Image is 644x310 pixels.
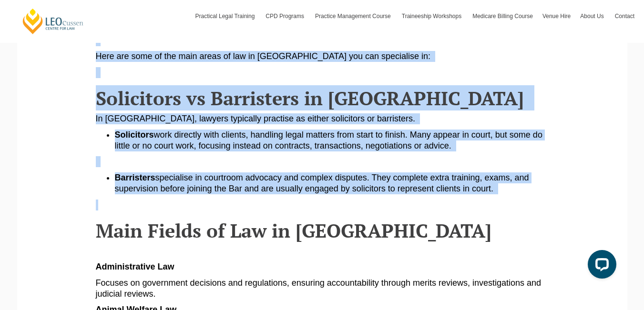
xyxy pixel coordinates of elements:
span: specialise in courtroom advocacy and complex disputes. They complete extra training, exams, and s... [115,173,529,193]
span: Main Fields of Law in [GEOGRAPHIC_DATA] [96,218,491,243]
a: CPD Programs [261,2,310,30]
span: In [GEOGRAPHIC_DATA], lawyers typically practise as either solicitors or barristers. [96,114,416,123]
a: Practical Legal Training [191,2,261,30]
span: Focuses on government decisions and regulations, ensuring accountability through merits reviews, ... [96,278,542,299]
a: Medicare Billing Course [468,2,538,30]
a: [PERSON_NAME] Centre for Law [21,8,85,35]
span: work directly with clients, handling legal matters from start to finish. Many appear in court, bu... [115,130,542,150]
a: Practice Management Course [310,2,397,30]
span: Here are some of the main areas of law in [GEOGRAPHIC_DATA] you can specialise in: [96,51,431,61]
a: Contact [610,2,639,30]
iframe: LiveChat chat widget [580,246,620,286]
span: Administrative Law [96,262,174,271]
span: Solicitors vs Barristers in [GEOGRAPHIC_DATA] [96,85,524,110]
a: Traineeship Workshops [397,2,468,30]
span: Solicitors [115,130,154,140]
a: Venue Hire [538,2,575,30]
span: Barristers [115,173,155,182]
a: About Us [575,2,610,30]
